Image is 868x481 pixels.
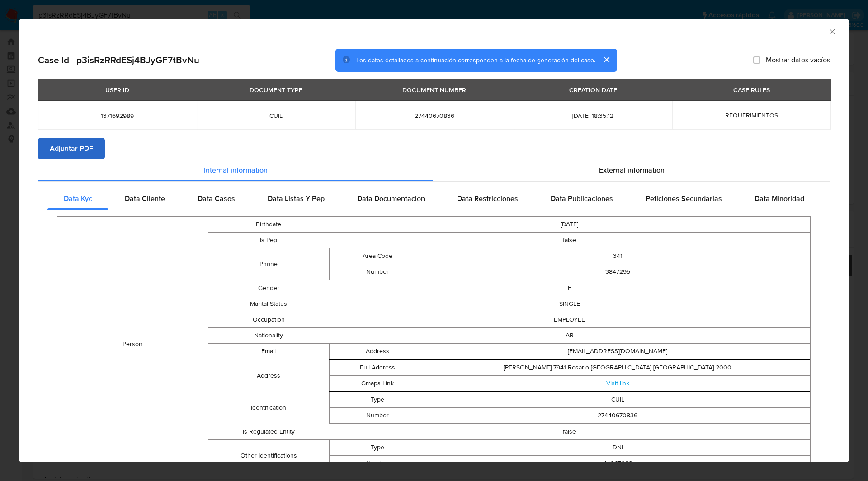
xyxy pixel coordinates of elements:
td: 341 [425,248,810,264]
td: Gmaps Link [329,375,425,391]
td: false [329,232,810,248]
td: [PERSON_NAME] 7941 Rosario [GEOGRAPHIC_DATA] [GEOGRAPHIC_DATA] 2000 [425,360,810,375]
td: F [329,280,810,296]
button: cerrar [595,49,617,70]
div: USER ID [100,82,135,98]
td: 3847295 [425,264,810,280]
span: Data Publicaciones [551,193,613,204]
span: External information [599,165,665,175]
div: Detailed info [38,159,830,181]
a: Visit link [606,378,629,388]
span: Data Cliente [125,193,165,204]
td: Person [57,216,208,472]
td: Number [329,455,425,471]
td: DNI [425,439,810,455]
td: Is Pep [208,232,329,248]
td: Nationality [208,327,329,343]
div: CASE RULES [728,82,775,98]
td: 27440670836 [425,407,810,423]
td: Phone [208,248,329,280]
span: Data Minoridad [755,193,804,204]
td: Address [208,360,329,392]
span: CUIL [208,112,344,120]
td: Identification [208,392,329,424]
button: Adjuntar PDF [38,138,105,159]
td: Marital Status [208,296,329,312]
div: Detailed internal info [47,188,821,210]
span: Data Listas Y Pep [268,193,325,204]
td: Occupation [208,312,329,327]
span: 27440670836 [366,112,503,120]
span: [DATE] 18:35:12 [524,112,661,120]
td: Full Address [329,360,425,375]
span: Data Casos [198,193,235,204]
td: Email [208,343,329,360]
span: Data Documentacion [357,193,425,204]
td: Other Identifications [208,439,329,472]
td: Type [329,392,425,407]
span: Internal information [204,165,268,175]
td: EMPLOYEE [329,312,810,327]
div: DOCUMENT NUMBER [397,82,472,98]
td: SINGLE [329,296,810,312]
td: Is Regulated Entity [208,424,329,439]
h2: Case Id - p3isRzRRdESj4BJyGF7tBvNu [38,54,199,66]
span: Mostrar datos vacíos [766,56,830,65]
td: Birthdate [208,216,329,232]
button: Cerrar ventana [828,27,836,35]
td: Type [329,439,425,455]
td: AR [329,327,810,343]
td: false [329,424,810,439]
td: Gender [208,280,329,296]
td: Address [329,343,425,359]
td: Number [329,407,425,423]
td: Number [329,264,425,280]
span: Peticiones Secundarias [646,193,722,204]
span: Adjuntar PDF [50,139,93,159]
td: Area Code [329,248,425,264]
span: Data Restricciones [457,193,518,204]
td: [DATE] [329,216,810,232]
span: Los datos detallados a continuación corresponden a la fecha de generación del caso. [356,56,595,65]
span: REQUERIMIENTOS [725,111,778,120]
span: Data Kyc [64,193,92,204]
div: DOCUMENT TYPE [244,82,308,98]
input: Mostrar datos vacíos [753,56,760,64]
td: CUIL [425,392,810,407]
td: [EMAIL_ADDRESS][DOMAIN_NAME] [425,343,810,359]
td: 44067083 [425,455,810,471]
div: closure-recommendation-modal [19,19,849,462]
span: 1371692989 [49,112,186,120]
div: CREATION DATE [564,82,623,98]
